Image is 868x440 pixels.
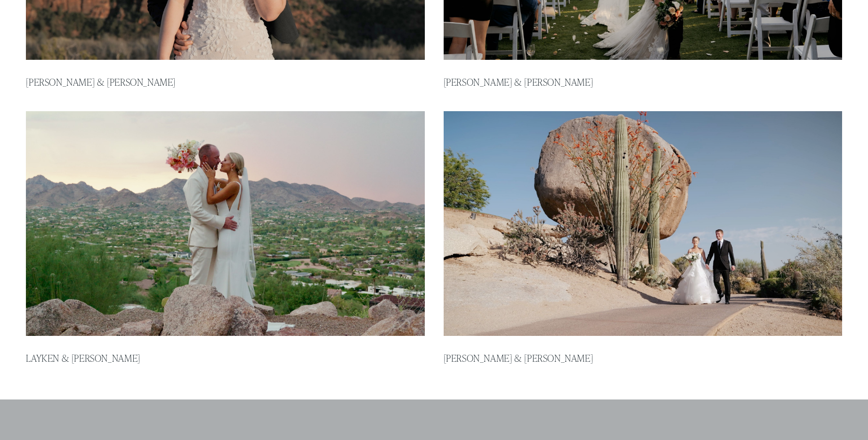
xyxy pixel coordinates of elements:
img: Corissa &amp; Ryan [441,110,844,337]
a: Layken & [PERSON_NAME] [26,351,140,364]
a: [PERSON_NAME] & [PERSON_NAME] [444,351,593,364]
a: [PERSON_NAME] & [PERSON_NAME] [444,75,593,88]
a: [PERSON_NAME] & [PERSON_NAME] [26,75,176,88]
img: Layken &amp; Josh [24,110,427,337]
